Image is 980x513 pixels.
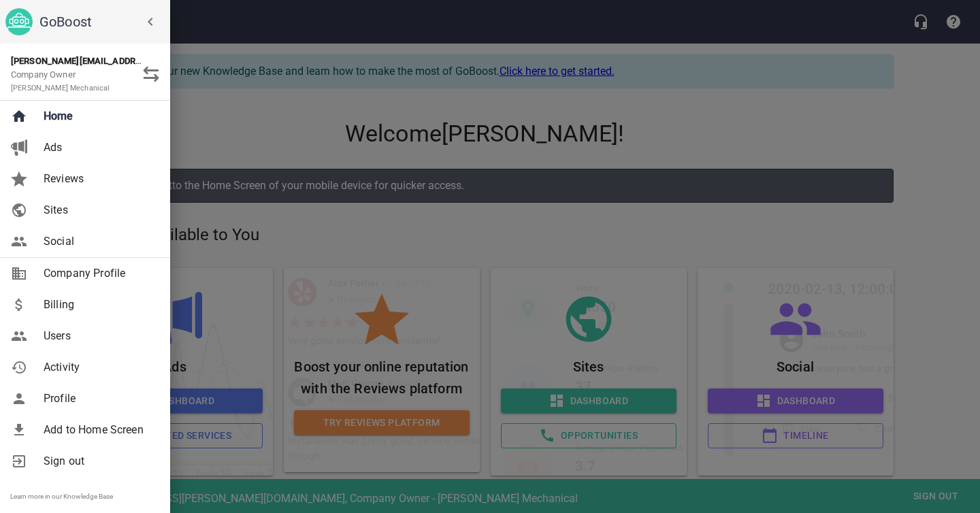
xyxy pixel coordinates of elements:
[44,108,154,125] span: Home
[44,265,154,282] span: Company Profile
[44,139,154,156] span: Ads
[11,69,110,93] span: Company Owner
[10,493,113,500] a: Learn more in our Knowledge Base
[44,297,154,313] span: Billing
[44,422,154,438] span: Add to Home Screen
[44,453,154,469] span: Sign out
[44,171,154,187] span: Reviews
[44,391,154,407] span: Profile
[39,11,165,33] h6: GoBoost
[135,58,167,90] button: Switch Role
[11,56,292,66] strong: [PERSON_NAME][EMAIL_ADDRESS][PERSON_NAME][DOMAIN_NAME]
[44,233,154,250] span: Social
[44,328,154,344] span: Users
[11,84,110,93] small: [PERSON_NAME] Mechanical
[5,8,33,35] img: go_boost_head.png
[44,202,154,218] span: Sites
[44,359,154,376] span: Activity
